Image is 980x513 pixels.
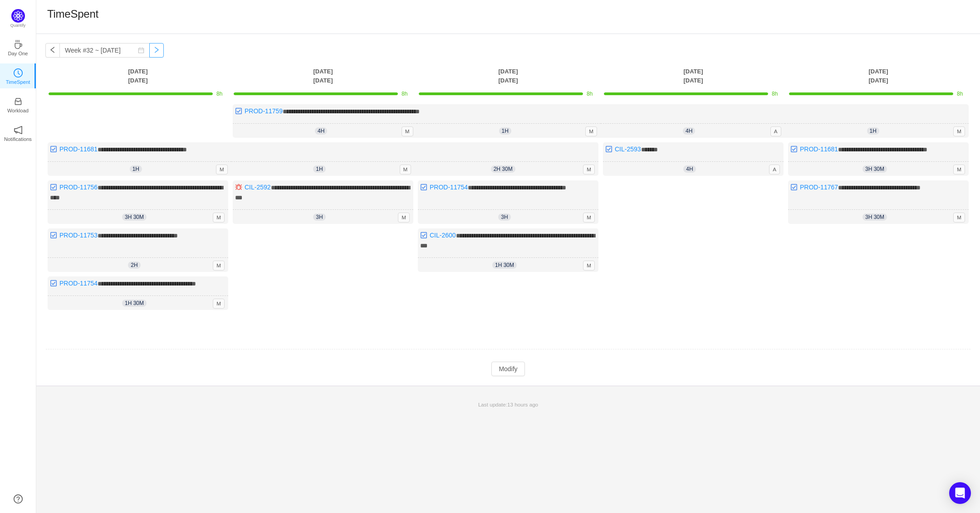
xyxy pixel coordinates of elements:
span: 1h [130,165,142,173]
span: 4h [683,127,695,135]
span: 1h [867,127,879,135]
span: M [953,126,965,136]
span: M [583,165,595,174]
p: Quantify [10,23,26,29]
th: [DATE] [DATE] [601,67,786,85]
a: PROD-11756 [59,184,98,191]
img: 10318 [50,232,57,239]
span: 2h [128,261,140,269]
img: 10318 [235,107,242,115]
span: M [585,126,597,136]
i: icon: notification [14,126,23,135]
span: 8h [216,91,222,97]
button: icon: left [45,43,60,58]
i: icon: clock-circle [14,68,23,77]
button: icon: right [149,43,164,58]
th: [DATE] [DATE] [45,67,230,85]
a: icon: notificationNotifications [14,128,23,137]
span: 1h 30m [122,300,147,307]
span: M [216,165,228,174]
a: icon: question-circle [14,494,23,503]
img: 10318 [605,145,612,153]
a: icon: inboxWorkload [14,100,23,109]
i: icon: coffee [14,40,23,49]
a: CIL-2593 [615,145,641,153]
img: 10303 [235,184,242,191]
span: M [213,213,225,223]
span: 1h [313,165,325,173]
div: Open Intercom Messenger [949,482,971,504]
span: A [770,126,781,136]
span: 3h [313,213,325,221]
span: 8h [957,91,963,97]
span: 3h 30m [862,213,887,221]
span: 1h 30m [492,261,517,269]
span: 8h [772,91,778,97]
span: A [769,165,780,174]
a: PROD-11759 [245,107,283,115]
p: Notifications [4,135,32,143]
img: 10318 [420,184,427,191]
a: PROD-11767 [800,184,838,191]
p: TimeSpent [6,78,30,86]
span: 2h 30m [491,165,515,173]
img: 10318 [420,232,427,239]
span: M [398,213,410,223]
button: Modify [491,362,524,376]
span: 4h [683,165,696,173]
a: CIL-2600 [430,232,456,239]
th: [DATE] [DATE] [416,67,601,85]
img: 10318 [50,145,57,153]
span: 3h [498,213,510,221]
p: Workload [7,106,29,115]
span: M [213,261,225,271]
i: icon: inbox [14,97,23,106]
span: M [583,213,595,223]
th: [DATE] [DATE] [786,67,971,85]
img: 10318 [50,184,57,191]
span: M [213,299,225,309]
a: PROD-11753 [59,232,98,239]
i: icon: calendar [138,47,144,53]
span: 8h [587,91,593,97]
img: Quantify [11,9,25,23]
a: PROD-11681 [800,145,838,153]
a: PROD-11754 [430,184,468,191]
span: M [953,165,965,174]
a: icon: coffeeDay One [14,43,23,52]
span: 13 hours ago [507,402,538,407]
span: 3h 30m [122,213,147,221]
img: 10318 [50,280,57,287]
span: 1h [499,127,511,135]
a: CIL-2592 [245,184,271,191]
span: 8h [402,91,407,97]
span: 4h [315,127,327,135]
span: M [583,261,595,271]
span: Last update: [478,402,538,407]
a: icon: clock-circleTimeSpent [14,71,23,80]
th: [DATE] [DATE] [230,67,416,85]
span: M [400,165,412,174]
span: 3h 30m [862,165,887,173]
a: PROD-11681 [59,145,98,153]
h1: TimeSpent [47,7,98,21]
input: Select a week [59,43,150,58]
a: PROD-11754 [59,280,98,287]
span: M [402,126,413,136]
img: 10318 [790,184,798,191]
img: 10318 [790,145,798,153]
span: M [953,213,965,223]
p: Day One [8,49,28,58]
